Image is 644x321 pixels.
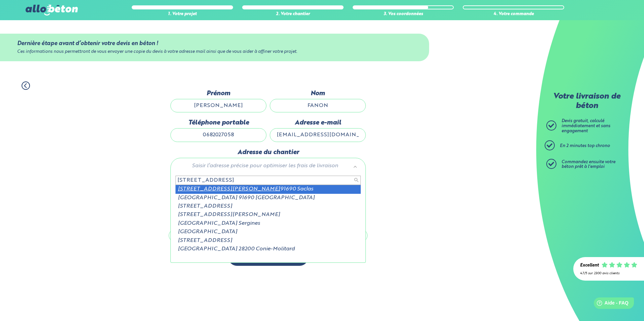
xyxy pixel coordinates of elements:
[584,295,637,314] iframe: Help widget launcher
[175,202,361,211] div: [STREET_ADDRESS]
[175,219,361,228] div: [GEOGRAPHIC_DATA] Sergines
[175,245,361,253] div: [GEOGRAPHIC_DATA] 28200 Conie-Molitard
[175,228,361,236] div: [GEOGRAPHIC_DATA]
[175,185,361,193] div: 91690 Saclas
[178,186,280,192] span: [STREET_ADDRESS][PERSON_NAME]
[175,237,361,245] div: [STREET_ADDRESS]
[175,194,361,202] div: [GEOGRAPHIC_DATA] 91690 [GEOGRAPHIC_DATA]
[175,211,361,219] div: [STREET_ADDRESS][PERSON_NAME]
